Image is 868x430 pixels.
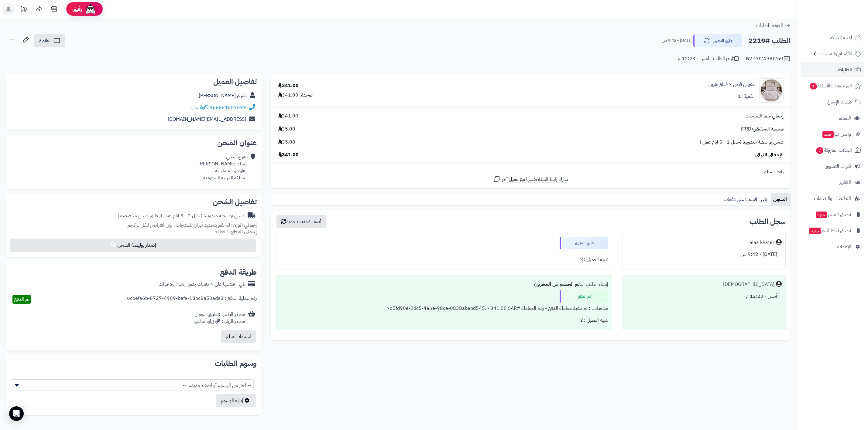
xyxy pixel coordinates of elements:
div: مصدر الزيارة: زيارة مباشرة [194,318,245,325]
span: الأقسام والمنتجات [818,49,852,58]
div: شحن بواسطة مندوبينا (خلال 2 - 5 ايام عمل ) [118,212,245,219]
img: 1757230397-1-90x90.jpg [760,78,783,103]
strong: إجمالي القطع: [229,228,257,235]
a: شارك رابط السلة نفسها مع عميل آخر [493,175,568,183]
span: شحن بواسطة مندوبينا (خلال 2 - 5 ايام عمل ) [700,139,784,146]
button: إصدار بوليصة الشحن [10,239,256,252]
span: العملاء [839,114,851,122]
div: إنشاء الطلب .... [280,279,608,290]
span: جديد [809,228,821,234]
span: جديد [816,212,827,218]
span: إجمالي سعر المنتجات [746,113,784,120]
a: 966561887899 [210,104,246,111]
span: المراجعات والأسئلة [809,82,852,90]
h2: وسوم الطلبات [11,360,257,367]
a: مفرش قطن 7 قطع نفرين [708,81,755,88]
a: أدوات التسويق [801,159,864,174]
h2: تفاصيل الشحن [11,198,257,205]
div: alaa khater [750,239,774,246]
h2: تفاصيل العميل [11,78,257,85]
a: التقارير [801,175,864,190]
a: السلات المتروكة7 [801,143,864,157]
a: تحديثات المنصة [16,3,31,17]
div: أمس - 12:23 م [626,290,782,302]
strong: إجمالي الوزن: [231,222,257,229]
span: الإجمالي النهائي [755,151,784,158]
h2: طريقة الدفع [220,269,257,276]
button: أضف تحديث جديد [276,215,326,228]
span: 341.00 [278,113,298,120]
a: تابي : قسمها على دفعات [721,193,771,205]
div: ملاحظات : تم تنفيذ معاملة الدفع - رقم المعاملة #7d5fd90e-2dc5-4a6e-98ce-0838ababd545. - 341.00 SAR [280,303,608,314]
span: التقارير [839,178,851,187]
h2: الطلب #2219 [748,35,791,47]
div: تنبيه العميل : لا [280,314,608,326]
h2: عنوان الشحن [11,139,257,147]
div: [DATE] - 9:42 ص [626,249,782,260]
div: 341.00 [278,82,299,89]
span: 7 [816,147,823,154]
a: المراجعات والأسئلة1 [801,79,864,93]
span: تطبيق نقاط البيع [809,226,851,235]
button: استرداد المبلغ [221,330,256,343]
span: -- اختر من الوسوم أو أضف جديد... -- [11,379,254,391]
a: الفاتورة [34,34,65,47]
a: إدارة الوسوم [216,394,256,407]
div: رقم عملية الدفع : 0cbefa6b-6727-4909-befa-18bc8a53ada3 [127,295,257,304]
a: العودة للطلبات [756,22,791,29]
div: تنبيه العميل : لا [280,254,608,266]
span: 35.00 [278,139,295,146]
a: [EMAIL_ADDRESS][DOMAIN_NAME] [168,116,246,123]
div: تاريخ الطلب : أمس - 12:23 م [678,55,739,62]
h3: سجل الطلب [750,218,786,225]
span: تطبيق المتجر [815,210,851,219]
span: رفيق [72,5,82,13]
div: مصدر الطلب :تطبيق الجوال [194,311,245,325]
span: لوحة التحكم [829,33,852,42]
span: الإعدادات [834,242,851,251]
span: -- اختر من الوسوم أو أضف جديد... -- [11,380,253,391]
div: Open Intercom Messenger [9,406,24,421]
a: لوحة التحكم [801,30,864,45]
span: جديد [822,131,834,138]
div: [DEMOGRAPHIC_DATA] [723,281,774,288]
span: تم الدفع [14,296,29,303]
small: 1 قطعة [215,228,257,235]
span: 1 [810,83,817,90]
button: جاري التجهيز [693,34,742,47]
a: التطبيقات والخدمات [801,191,864,206]
a: طلبات الإرجاع [801,95,864,109]
div: INV-2024-00260 [744,55,791,63]
a: الطلبات [801,63,864,77]
div: رابط السلة [273,168,788,175]
small: [DATE] - 9:42 ص [662,38,692,44]
a: تطبيق المتجرجديد [801,207,864,222]
a: تطبيق نقاط البيعجديد [801,223,864,238]
span: -35.00 [278,126,297,133]
span: طلبات الإرجاع [827,98,852,106]
div: الكمية: 1 [738,93,755,100]
a: بشرى [PERSON_NAME] [199,92,247,99]
span: وآتس آب [822,130,851,138]
img: logo-2.png [827,15,862,28]
span: 341.00 [278,151,299,158]
div: تابي - قسّمها على 4 دفعات بدون رسوم ولا فوائد [159,281,245,288]
span: السلات المتروكة [815,146,852,154]
span: التطبيقات والخدمات [814,194,851,203]
a: الإعدادات [801,239,864,254]
span: قسيمة التخفيض(FRD) [741,126,784,133]
span: ( طرق شحن مخصصة ) [118,212,161,219]
span: الطلبات [838,66,852,74]
div: الوحدة: 341.00 [278,92,314,99]
span: لم تقم بتحديد أوزان للمنتجات ، وزن افتراضي للكل 1 كجم [127,222,230,229]
span: شارك رابط السلة نفسها مع عميل آخر [502,176,568,183]
span: العودة للطلبات [756,22,783,29]
b: تم الخصم من المخزون [534,281,580,288]
span: الفاتورة [39,37,52,44]
img: ai-face.png [84,3,97,15]
span: أدوات التسويق [825,162,851,171]
a: واتساب [190,104,208,111]
div: بشرى اليحي الملك [PERSON_NAME]، الفاروق، الشماسية المملكة العربية السعودية [197,154,248,181]
div: تم الدفع [560,290,608,303]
